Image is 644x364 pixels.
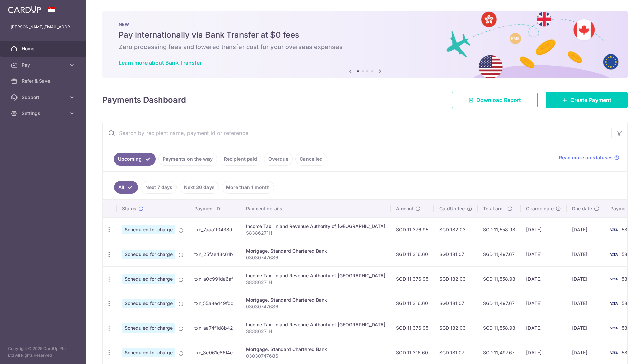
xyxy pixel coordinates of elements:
span: Scheduled for charge [122,348,175,357]
td: [DATE] [521,266,567,291]
td: SGD 181.07 [434,242,478,266]
img: Bank Card [607,299,620,307]
td: SGD 11,558.98 [478,266,521,291]
div: Mortgage. Standard Chartered Bank [246,346,385,353]
td: [DATE] [521,217,567,242]
span: Scheduled for charge [122,250,175,259]
a: Next 30 days [180,181,219,194]
span: Total amt. [483,205,505,212]
p: 03030747686 [246,353,385,359]
td: [DATE] [567,316,605,340]
a: All [114,181,138,194]
p: 03030747686 [246,303,385,310]
td: txn_a0c991da6af [189,266,240,291]
td: SGD 11,376.95 [391,217,434,242]
h5: Pay internationally via Bank Transfer at $0 fees [119,30,612,40]
a: Create Payment [546,92,628,108]
p: S8386271H [246,230,385,236]
span: 5848 [622,325,634,331]
span: Download Report [476,96,521,104]
div: Income Tax. Inland Revenue Authority of [GEOGRAPHIC_DATA] [246,272,385,279]
p: 03030747686 [246,254,385,261]
span: 5848 [622,227,634,232]
input: Search by recipient name, payment id or reference [103,122,611,144]
p: [PERSON_NAME][EMAIL_ADDRESS][PERSON_NAME][DOMAIN_NAME] [11,24,75,30]
img: Bank Card [607,349,620,357]
a: Upcoming [114,153,156,166]
span: 5848 [622,251,634,257]
span: 5848 [622,300,634,306]
span: 5848 [622,276,634,282]
span: Scheduled for charge [122,274,175,284]
td: SGD 11,376.95 [391,316,434,340]
td: SGD 11,497.67 [478,242,521,266]
img: Bank Card [607,250,620,258]
span: Pay [22,62,66,68]
td: txn_25fae43c61b [189,242,240,266]
div: Income Tax. Inland Revenue Authority of [GEOGRAPHIC_DATA] [246,321,385,328]
span: Create Payment [570,96,611,104]
div: Income Tax. Inland Revenue Authority of [GEOGRAPHIC_DATA] [246,223,385,230]
span: Refer & Save [22,78,66,84]
span: Read more on statuses [559,154,613,161]
span: Scheduled for charge [122,299,175,308]
a: Download Report [452,92,538,108]
a: Overdue [264,153,293,166]
a: Recipient paid [220,153,261,166]
th: Payment details [240,200,391,217]
a: Learn more about Bank Transfer [119,59,202,66]
span: Status [122,205,136,212]
a: Read more on statuses [559,154,619,161]
td: SGD 182.03 [434,217,478,242]
span: Settings [22,110,66,117]
a: More than 1 month [222,181,274,194]
img: Bank Card [607,275,620,283]
h4: Payments Dashboard [102,94,186,106]
span: Amount [396,205,413,212]
td: [DATE] [521,291,567,316]
td: [DATE] [521,316,567,340]
img: CardUp [8,5,41,13]
img: Bank Card [607,324,620,332]
td: [DATE] [567,266,605,291]
td: SGD 11,558.98 [478,316,521,340]
td: SGD 11,316.60 [391,291,434,316]
div: Mortgage. Standard Chartered Bank [246,248,385,254]
td: SGD 11,316.60 [391,242,434,266]
td: SGD 11,376.95 [391,266,434,291]
img: Bank Card [607,226,620,234]
td: SGD 182.03 [434,316,478,340]
td: [DATE] [521,242,567,266]
span: Home [22,45,66,52]
td: SGD 11,558.98 [478,217,521,242]
span: Scheduled for charge [122,323,175,333]
div: Mortgage. Standard Chartered Bank [246,297,385,303]
td: SGD 182.03 [434,266,478,291]
td: [DATE] [567,217,605,242]
td: [DATE] [567,291,605,316]
th: Payment ID [189,200,240,217]
a: Next 7 days [141,181,177,194]
p: S8386271H [246,279,385,286]
img: Bank transfer banner [102,11,628,78]
td: txn_7aaa1f0438d [189,217,240,242]
span: 5848 [622,350,634,355]
p: NEW [119,22,612,27]
td: txn_aa74f1d8b42 [189,316,240,340]
a: Payments on the way [158,153,217,166]
span: Due date [572,205,592,212]
span: CardUp fee [439,205,465,212]
td: SGD 11,497.67 [478,291,521,316]
a: Cancelled [295,153,327,166]
td: SGD 181.07 [434,291,478,316]
span: Charge date [526,205,554,212]
p: S8386271H [246,328,385,335]
span: Scheduled for charge [122,225,175,234]
td: [DATE] [567,242,605,266]
span: Support [22,94,66,101]
td: txn_55a8ed49fdd [189,291,240,316]
h6: Zero processing fees and lowered transfer cost for your overseas expenses [119,43,612,51]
